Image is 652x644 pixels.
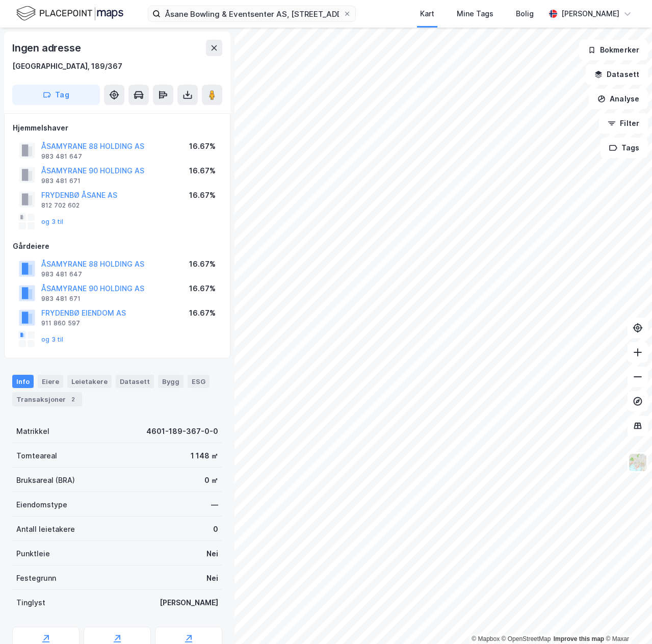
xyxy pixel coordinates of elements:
[16,499,67,511] div: Eiendomstype
[158,375,184,388] div: Bygg
[204,474,218,486] div: 0 ㎡
[13,122,222,134] div: Hjemmelshaver
[211,499,218,511] div: —
[516,8,534,20] div: Bolig
[16,548,50,560] div: Punktleie
[601,595,652,644] div: Kontrollprogram for chat
[589,89,648,109] button: Analyse
[16,425,49,437] div: Matrikkel
[38,375,63,388] div: Eiere
[189,282,216,295] div: 16.67%
[16,5,123,22] img: logo.f888ab2527a4732fd821a326f86c7f29.svg
[189,307,216,319] div: 16.67%
[41,177,81,185] div: 983 481 671
[188,375,210,388] div: ESG
[601,595,652,644] iframe: Chat Widget
[586,64,648,85] button: Datasett
[189,165,216,177] div: 16.67%
[206,572,218,584] div: Nei
[12,392,82,406] div: Transaksjoner
[16,474,75,486] div: Bruksareal (BRA)
[16,597,45,609] div: Tinglyst
[213,523,218,535] div: 0
[41,201,80,210] div: 812 702 602
[189,258,216,270] div: 16.67%
[68,394,78,404] div: 2
[628,453,647,472] img: Z
[12,40,83,56] div: Ingen adresse
[116,375,154,388] div: Datasett
[146,425,218,437] div: 4601-189-367-0-0
[41,295,81,303] div: 983 481 671
[160,597,218,609] div: [PERSON_NAME]
[206,548,218,560] div: Nei
[161,6,343,21] input: Søk på adresse, matrikkel, gårdeiere, leietakere eller personer
[189,189,216,201] div: 16.67%
[13,240,222,252] div: Gårdeiere
[67,375,112,388] div: Leietakere
[191,450,218,462] div: 1 148 ㎡
[16,523,75,535] div: Antall leietakere
[601,138,648,158] button: Tags
[16,572,56,584] div: Festegrunn
[579,40,648,60] button: Bokmerker
[41,270,82,278] div: 983 481 647
[12,375,34,388] div: Info
[472,635,500,642] a: Mapbox
[12,85,100,105] button: Tag
[420,8,434,20] div: Kart
[41,152,82,161] div: 983 481 647
[561,8,619,20] div: [PERSON_NAME]
[457,8,493,20] div: Mine Tags
[502,635,551,642] a: OpenStreetMap
[16,450,57,462] div: Tomteareal
[599,113,648,134] button: Filter
[189,140,216,152] div: 16.67%
[41,319,80,327] div: 911 860 597
[12,60,122,72] div: [GEOGRAPHIC_DATA], 189/367
[554,635,604,642] a: Improve this map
